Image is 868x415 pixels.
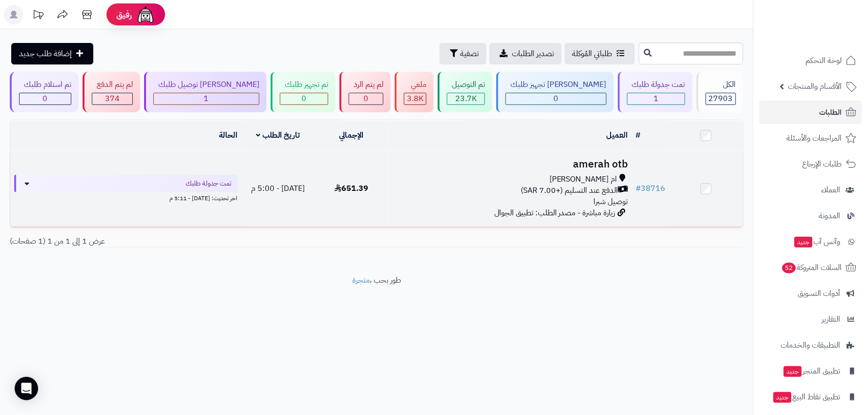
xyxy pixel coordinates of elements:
[392,159,629,170] h3: amerah otb
[154,93,259,104] div: 1
[302,93,307,104] span: 0
[820,105,842,119] span: الطلبات
[393,72,436,112] a: ملغي 3.8K
[709,93,733,104] span: 27903
[204,93,209,104] span: 1
[554,93,559,104] span: 0
[760,49,862,72] a: لوحة التحكم
[795,237,813,248] span: جديد
[594,196,628,207] span: توصيل شبرا
[798,287,841,300] span: أدوات التسويق
[43,93,48,104] span: 0
[760,152,862,176] a: طلبات الإرجاع
[489,43,562,64] a: تصدير الطلبات
[773,390,841,404] span: تطبيق نقاط البيع
[627,79,685,90] div: تمت جدولة طلبك
[2,236,377,247] div: عرض 1 إلى 1 من 1 (1 صفحات)
[349,79,383,90] div: لم يتم الرد
[802,17,859,38] img: logo-2.png
[550,174,617,185] span: ام [PERSON_NAME]
[186,179,232,188] span: تمت جدولة طلبك
[521,185,618,196] span: الدفع عند التسليم (+7.00 SAR)
[280,93,328,104] div: 0
[280,79,328,90] div: تم تجهيز طلبك
[760,204,862,228] a: المدونة
[636,183,666,194] a: #38716
[92,79,133,90] div: لم يتم الدفع
[252,183,305,194] span: [DATE] - 5:00 م
[506,93,606,104] div: 0
[460,48,479,60] span: تصفية
[788,80,842,93] span: الأقسام والمنتجات
[787,131,842,145] span: المراجعات والأسئلة
[349,93,383,104] div: 0
[760,385,862,409] a: تطبيق نقاط البيعجديد
[153,79,259,90] div: [PERSON_NAME] توصيل طلبك
[407,93,423,104] span: 3.8K
[256,129,300,141] a: تاريخ الطلب
[447,93,485,104] div: 23680
[803,157,842,171] span: طلبات الإرجاع
[339,129,364,141] a: الإجمالي
[636,183,641,194] span: #
[512,48,554,60] span: تصدير الطلبات
[8,72,81,112] a: تم استلام طلبك 0
[781,338,841,352] span: التطبيقات والخدمات
[794,235,841,249] span: وآتس آب
[760,256,862,279] a: السلات المتروكة52
[695,72,745,112] a: الكل27903
[760,126,862,150] a: المراجعات والأسئلة
[364,93,369,104] span: 0
[19,79,71,90] div: تم استلام طلبك
[26,5,50,27] a: تحديثات المنصة
[760,230,862,253] a: وآتس آبجديد
[506,79,607,90] div: [PERSON_NAME] تجهيز طلبك
[760,178,862,202] a: العملاء
[806,54,842,67] span: لوحة التحكم
[19,48,72,60] span: إضافة طلب جديد
[782,262,797,273] span: 52
[269,72,338,112] a: تم تجهيز طلبك 0
[760,101,862,124] a: الطلبات
[654,93,659,104] span: 1
[440,43,487,64] button: تصفية
[136,5,155,24] img: ai-face.png
[774,392,792,403] span: جديد
[219,129,238,141] a: الحالة
[706,79,736,90] div: الكل
[81,72,142,112] a: لم يتم الدفع 374
[819,209,841,223] span: المدونة
[628,93,685,104] div: 1
[436,72,494,112] a: تم التوصيل 23.7K
[822,312,841,326] span: التقارير
[494,72,616,112] a: [PERSON_NAME] تجهيز طلبك 0
[616,72,695,112] a: تمت جدولة طلبك 1
[572,48,613,60] span: طلباتي المُوكلة
[782,261,842,274] span: السلات المتروكة
[404,79,426,90] div: ملغي
[116,9,132,21] span: رفيق
[335,183,368,194] span: 651.39
[822,183,841,197] span: العملاء
[447,79,485,90] div: تم التوصيل
[14,192,238,203] div: اخر تحديث: [DATE] - 5:11 م
[760,282,862,305] a: أدوات التسويق
[784,366,802,377] span: جديد
[404,93,426,104] div: 3847
[105,93,120,104] span: 374
[338,72,393,112] a: لم يتم الرد 0
[494,207,615,219] span: زيارة مباشرة - مصدر الطلب: تطبيق الجوال
[783,364,841,378] span: تطبيق المتجر
[15,377,38,400] div: Open Intercom Messenger
[760,359,862,383] a: تطبيق المتجرجديد
[20,93,71,104] div: 0
[142,72,269,112] a: [PERSON_NAME] توصيل طلبك 1
[455,93,477,104] span: 23.7K
[607,129,628,141] a: العميل
[565,43,635,64] a: طلباتي المُوكلة
[92,93,132,104] div: 374
[760,333,862,357] a: التطبيقات والخدمات
[760,308,862,331] a: التقارير
[11,43,93,64] a: إضافة طلب جديد
[352,274,370,286] a: متجرة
